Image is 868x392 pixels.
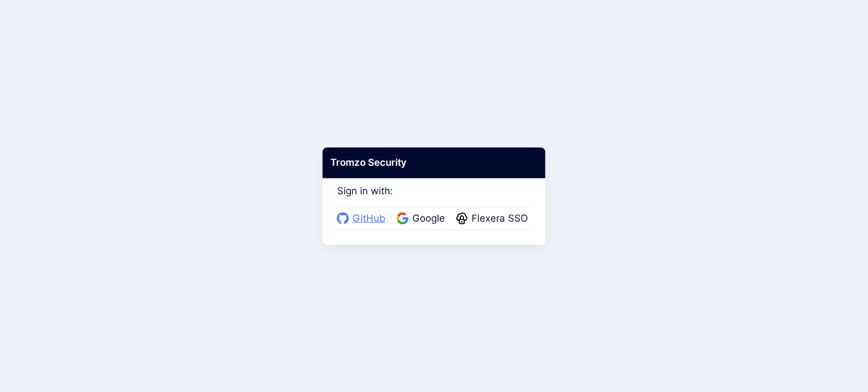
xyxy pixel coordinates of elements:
a: Flexera SSO [456,211,531,226]
span: Flexera SSO [468,211,531,226]
a: Google [397,211,448,226]
span: GitHub [349,211,389,226]
div: Sign in with: [337,170,531,230]
a: GitHub [337,211,389,226]
span: Google [409,211,448,226]
div: Tromzo Security [322,148,545,178]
